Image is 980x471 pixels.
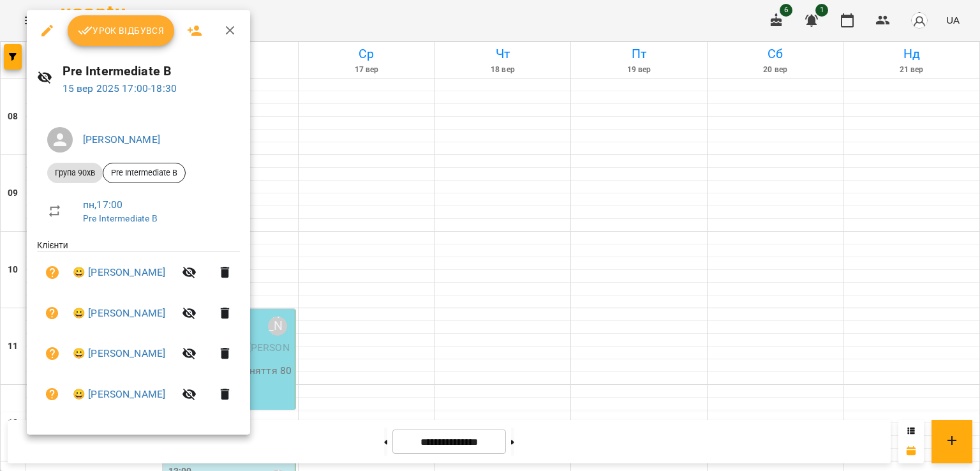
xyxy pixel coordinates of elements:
[63,82,177,94] a: 15 вер 2025 17:00-18:30
[37,239,240,419] ul: Клієнти
[37,257,68,288] button: Візит ще не сплачено. Додати оплату?
[103,163,186,183] div: Pre Intermediate B
[73,265,165,280] a: 😀 [PERSON_NAME]
[73,306,165,321] a: 😀 [PERSON_NAME]
[73,346,165,361] a: 😀 [PERSON_NAME]
[47,167,103,179] span: Група 90хв
[83,213,158,223] a: Pre Intermediate B
[37,379,68,410] button: Візит ще не сплачено. Додати оплату?
[78,23,165,38] span: Урок відбувся
[83,133,160,146] a: [PERSON_NAME]
[37,338,68,369] button: Візит ще не сплачено. Додати оплату?
[83,198,122,211] a: пн , 17:00
[37,298,68,329] button: Візит ще не сплачено. Додати оплату?
[73,387,165,402] a: 😀 [PERSON_NAME]
[103,167,185,179] span: Pre Intermediate B
[63,61,241,81] h6: Pre Intermediate B
[68,15,175,46] button: Урок відбувся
